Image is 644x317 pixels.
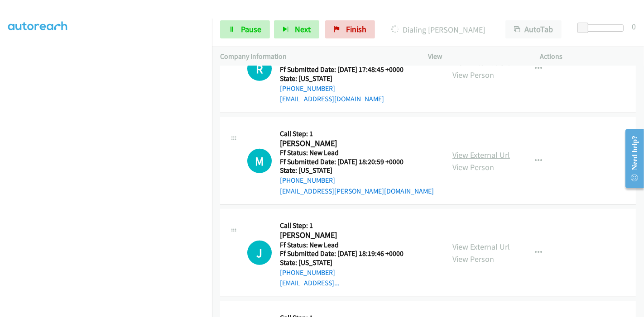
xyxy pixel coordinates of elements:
[280,148,434,157] h5: Ff Status: New Lead
[241,24,261,34] span: Pause
[346,24,366,34] span: Finish
[280,95,384,103] a: [EMAIL_ADDRESS][DOMAIN_NAME]
[280,230,404,241] h2: [PERSON_NAME]
[280,176,335,185] a: [PHONE_NUMBER]
[280,84,335,93] a: [PHONE_NUMBER]
[280,258,404,267] h5: State: [US_STATE]
[280,241,404,250] h5: Ff Status: New Lead
[247,241,272,265] h1: J
[247,149,272,173] div: The call is yet to be attempted
[280,138,434,149] h2: [PERSON_NAME]
[618,123,644,194] iframe: Resource Center
[247,241,272,265] div: The call is yet to be attempted
[280,221,404,230] h5: Call Step: 1
[452,150,510,160] a: View External Url
[280,249,404,258] h5: Ff Submitted Date: [DATE] 18:19:46 +0000
[428,51,524,62] p: View
[452,254,494,264] a: View Person
[295,24,311,34] span: Next
[452,162,494,172] a: View Person
[280,279,340,287] a: [EMAIL_ADDRESS]...
[280,129,434,138] h5: Call Step: 1
[247,57,272,81] h1: R
[247,149,272,173] h1: M
[540,51,636,62] p: Actions
[280,166,434,175] h5: State: [US_STATE]
[387,24,489,36] p: Dialing [PERSON_NAME]
[325,20,375,38] a: Finish
[280,268,335,277] a: [PHONE_NUMBER]
[452,241,510,252] a: View External Url
[280,74,415,83] h5: State: [US_STATE]
[220,51,412,62] p: Company Information
[582,24,624,32] div: Delay between calls (in seconds)
[632,20,636,33] div: 0
[505,20,562,38] button: AutoTab
[280,65,415,74] h5: Ff Submitted Date: [DATE] 17:48:45 +0000
[220,20,270,38] a: Pause
[452,70,494,80] a: View Person
[280,157,434,166] h5: Ff Submitted Date: [DATE] 18:20:59 +0000
[280,187,434,195] a: [EMAIL_ADDRESS][PERSON_NAME][DOMAIN_NAME]
[274,20,319,38] button: Next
